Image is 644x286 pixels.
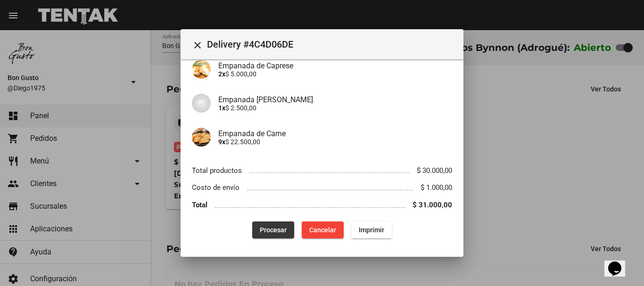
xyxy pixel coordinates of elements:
h4: Empanada de Caprese [218,61,452,70]
h4: Empanada [PERSON_NAME] [218,95,452,104]
p: $ 22.500,00 [218,138,452,146]
img: 07c47add-75b0-4ce5-9aba-194f44787723.jpg [192,94,211,113]
button: Cerrar [188,35,207,54]
h4: Empanada de Carne [218,129,452,138]
p: $ 5.000,00 [218,70,452,78]
button: Imprimir [351,221,392,238]
b: 1x [218,104,225,112]
b: 2x [218,70,225,78]
span: Delivery #4C4D06DE [207,37,456,52]
img: 4730223d-b286-4edc-adea-357d75887313.jpg [192,60,211,79]
span: Procesar [260,226,287,234]
iframe: chat widget [604,248,635,277]
img: 027aa305-7fe4-4720-91ac-e9b6acfcb685.jpg [192,128,211,147]
li: Total $ 31.000,00 [192,196,452,214]
b: 9x [218,138,225,146]
p: $ 2.500,00 [218,104,452,112]
span: Imprimir [359,226,384,234]
li: Costo de envío $ 1.000,00 [192,179,452,196]
span: Cancelar [309,226,336,234]
button: Cancelar [302,221,344,238]
li: Total productos $ 30.000,00 [192,162,452,179]
button: Procesar [252,221,294,238]
mat-icon: Cerrar [192,40,203,51]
